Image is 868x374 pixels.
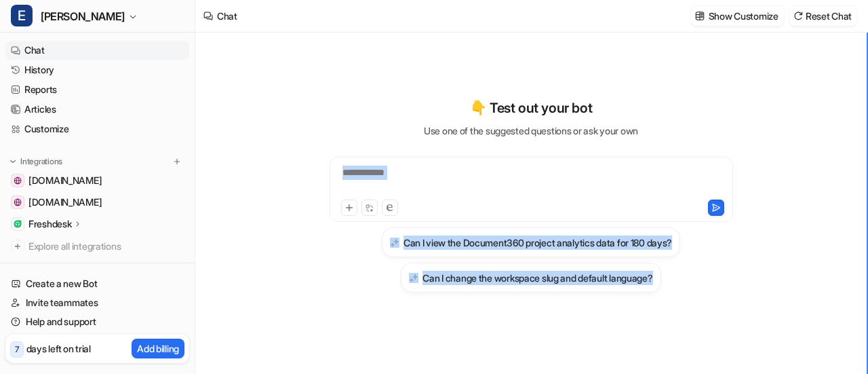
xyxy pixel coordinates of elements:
[14,220,22,228] img: Freshdesk
[28,217,71,231] p: Freshdesk
[5,60,189,79] a: History
[28,195,102,209] span: [DOMAIN_NAME]
[15,343,19,356] p: 7
[793,11,803,21] img: reset
[691,6,784,26] button: Show Customize
[401,263,660,293] button: Can I change the workspace slug and default language?Can I change the workspace slug and default ...
[470,98,592,118] p: 👇 Test out your bot
[5,171,189,190] a: docs.document360.com[DOMAIN_NAME]
[709,9,778,23] p: Show Customize
[28,236,184,257] span: Explore all integrations
[28,174,102,187] span: [DOMAIN_NAME]
[424,124,638,138] p: Use one of the suggested questions or ask your own
[390,238,399,248] img: Can I view the Document360 project analytics data for 180 days?
[5,312,189,331] a: Help and support
[41,7,125,26] span: [PERSON_NAME]
[5,237,189,256] a: Explore all integrations
[11,240,24,253] img: explore all integrations
[403,236,672,250] h3: Can I view the Document360 project analytics data for 180 days?
[172,157,182,166] img: menu_add.svg
[217,9,237,23] div: Chat
[14,198,22,206] img: identity.document360.io
[5,80,189,99] a: Reports
[382,227,680,257] button: Can I view the Document360 project analytics data for 180 days?Can I view the Document360 project...
[26,341,91,356] p: days left on trial
[695,11,705,21] img: customize
[20,156,62,167] p: Integrations
[132,339,184,358] button: Add billing
[422,271,652,285] h3: Can I change the workspace slug and default language?
[14,176,22,185] img: docs.document360.com
[5,193,189,212] a: identity.document360.io[DOMAIN_NAME]
[5,119,189,138] a: Customize
[5,41,189,60] a: Chat
[5,293,189,312] a: Invite teammates
[789,6,857,26] button: Reset Chat
[8,157,18,166] img: expand menu
[409,273,418,283] img: Can I change the workspace slug and default language?
[5,274,189,293] a: Create a new Bot
[137,341,179,356] p: Add billing
[5,100,189,119] a: Articles
[11,5,33,26] span: E
[5,155,66,168] button: Integrations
